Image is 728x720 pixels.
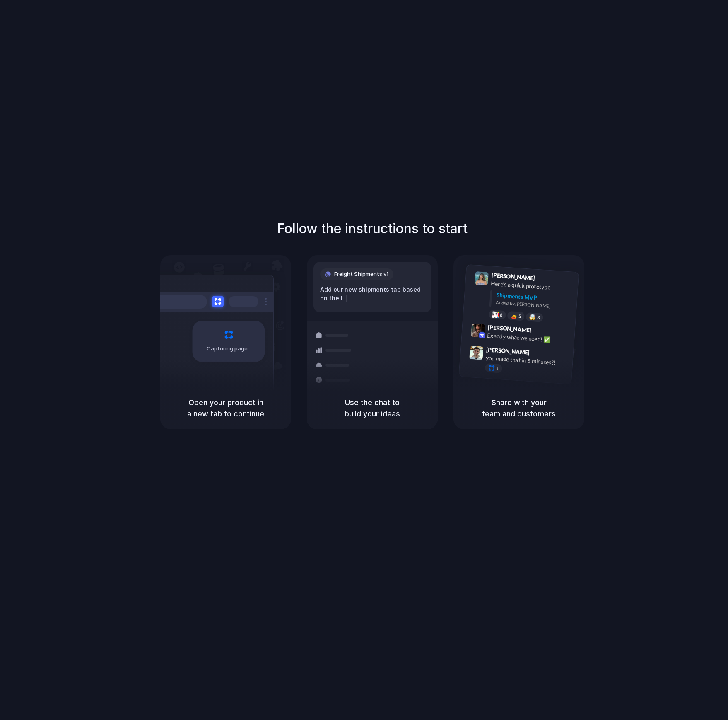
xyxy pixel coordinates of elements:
[491,279,574,293] div: Here's a quick prototype
[485,353,568,367] div: you made that in 5 minutes?!
[496,299,572,311] div: Added by [PERSON_NAME]
[486,345,530,357] span: [PERSON_NAME]
[277,219,468,239] h1: Follow the instructions to start
[334,270,388,278] span: Freight Shipments v1
[496,366,499,371] span: 1
[317,397,428,419] h5: Use the chat to build your ideas
[518,314,521,319] span: 5
[207,345,253,353] span: Capturing page
[320,285,425,303] div: Add our new shipments tab based on the Li
[529,314,536,320] div: 🤯
[537,315,540,320] span: 3
[491,271,535,283] span: [PERSON_NAME]
[346,295,348,302] span: |
[538,275,554,285] span: 9:41 AM
[487,331,570,345] div: Exactly what we need! ✅
[170,397,281,419] h5: Open your product in a new tab to continue
[534,326,551,336] span: 9:42 AM
[532,349,549,359] span: 9:47 AM
[500,313,503,317] span: 8
[496,291,573,304] div: Shipments MVP
[487,323,531,335] span: [PERSON_NAME]
[463,397,574,419] h5: Share with your team and customers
